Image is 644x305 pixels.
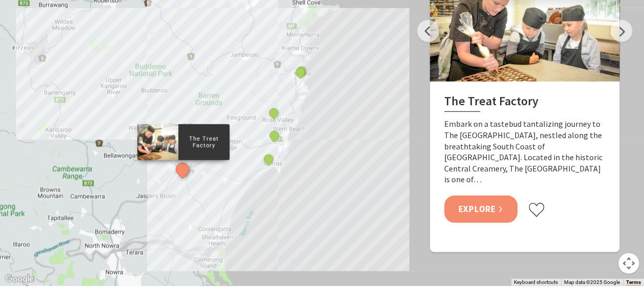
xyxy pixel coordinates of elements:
button: See detail about Silica Restaurant and Bar [293,66,306,79]
button: See detail about Schottlanders Wagyu Beef [266,106,280,120]
button: See detail about Daily Grind Coffee Roasters [267,128,280,142]
a: Open this area in Google Maps (opens a new window) [3,273,36,286]
button: Keyboard shortcuts [514,279,558,286]
p: Embark on a tastebud tantalizing journey to The [GEOGRAPHIC_DATA], nestled along the breathtaking... [444,119,605,185]
button: Click to favourite The Treat Factory [528,202,545,218]
button: See detail about The Treat Factory [173,160,192,179]
img: Google [3,273,36,286]
a: Explore [444,196,518,223]
span: Map data ©2025 Google [564,279,620,285]
a: Terms (opens in new tab) [626,279,641,285]
h2: The Treat Factory [444,94,605,112]
p: The Treat Factory [178,134,230,150]
button: Map camera controls [618,253,639,274]
button: Next [610,20,632,42]
button: Previous [417,20,439,42]
button: See detail about The Blue Swimmer at Seahaven [261,153,275,166]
